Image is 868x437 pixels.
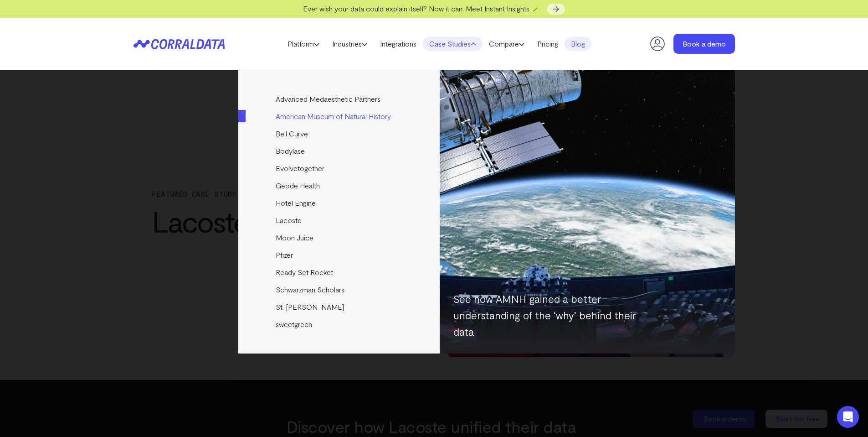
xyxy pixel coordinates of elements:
span: Ever wish your data could explain itself? Now it can. Meet Instant Insights 🪄 [303,4,540,13]
a: Moon Juice [238,229,441,246]
a: American Museum of Natural History [238,108,441,125]
a: Geode Health [238,177,441,194]
p: See how AMNH gained a better understanding of the ‘why’ behind their data [453,291,658,340]
a: Case Studies [423,37,483,51]
a: Advanced Medaesthetic Partners [238,90,441,108]
a: Lacoste [238,212,441,229]
a: Schwarzman Scholars [238,281,441,298]
a: sweetgreen [238,316,441,333]
a: Pfizer [238,246,441,264]
a: Integrations [374,37,423,51]
a: St. [PERSON_NAME] [238,298,441,316]
a: Ready Set Rocket [238,264,441,281]
a: Blog [565,37,591,51]
div: Open Intercom Messenger [837,406,859,428]
a: Hotel Engine [238,194,441,212]
a: Pricing [531,37,565,51]
a: Platform [281,37,326,51]
a: Bell Curve [238,125,441,142]
a: Compare [483,37,531,51]
a: Bodylase [238,142,441,160]
a: Book a demo [673,34,735,54]
a: Industries [326,37,374,51]
a: Evolvetogether [238,160,441,177]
